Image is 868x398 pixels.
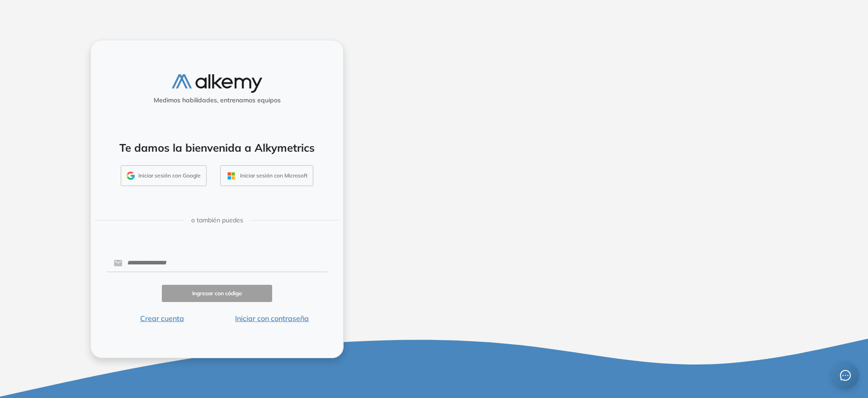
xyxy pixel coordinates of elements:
button: Ingresar con código [162,285,272,302]
button: Iniciar con contraseña [217,313,327,324]
button: Crear cuenta [107,313,217,324]
span: o también puedes [191,216,243,225]
span: message [840,370,851,381]
img: logo-alkemy [172,74,262,93]
img: GMAIL_ICON [127,172,135,180]
h5: Medimos habilidades, entrenamos equipos [94,96,340,104]
img: OUTLOOK_ICON [226,171,236,181]
button: Iniciar sesión con Microsoft [220,165,313,186]
button: Iniciar sesión con Google [121,165,207,186]
h4: Te damos la bienvenida a Alkymetrics [103,141,331,154]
